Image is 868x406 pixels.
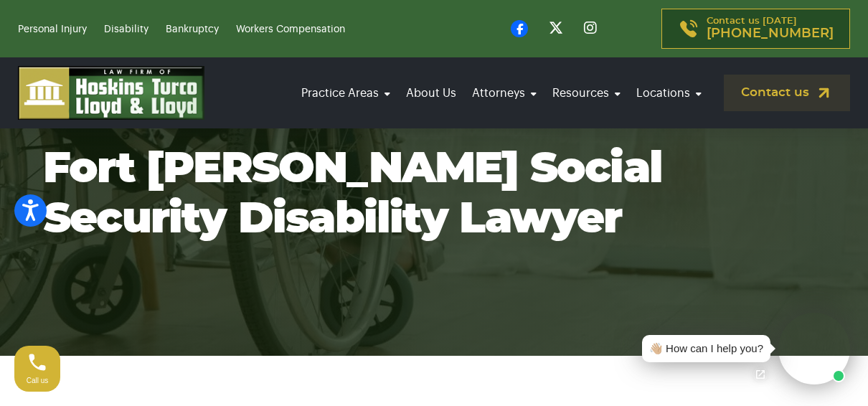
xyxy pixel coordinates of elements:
h1: Fort [PERSON_NAME] Social Security Disability Lawyer [43,144,825,245]
a: Personal Injury [18,24,87,34]
span: Call us [27,377,49,384]
a: Contact us [724,75,850,111]
a: Resources [548,73,625,113]
span: [PHONE_NUMBER] [707,27,834,41]
div: 👋🏼 How can I help you? [649,341,763,357]
a: About Us [402,73,461,113]
a: Attorneys [468,73,541,113]
a: Locations [632,73,706,113]
a: Disability [104,24,148,34]
a: Bankruptcy [166,24,219,34]
a: Practice Areas [297,73,395,113]
a: Workers Compensation [236,24,345,34]
a: Contact us [DATE][PHONE_NUMBER] [661,9,850,49]
p: Contact us [DATE] [707,16,834,41]
a: Open chat [745,359,775,390]
img: logo [18,66,204,120]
